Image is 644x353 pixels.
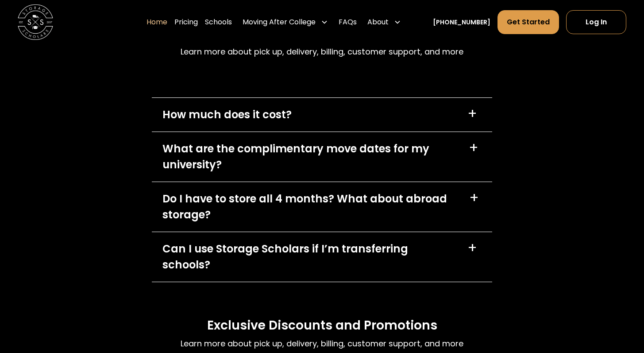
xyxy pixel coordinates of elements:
div: + [469,191,479,205]
h3: Exclusive Discounts and Promotions [207,318,437,334]
a: Pricing [174,10,198,35]
a: Get Started [497,10,559,34]
div: Do I have to store all 4 months? What about abroad storage? [162,191,459,223]
div: About [364,10,405,35]
a: Schools [205,10,232,35]
div: + [467,241,477,255]
div: Moving After College [239,10,332,35]
div: Moving After College [243,17,316,27]
a: Home [147,10,167,35]
a: Log In [566,10,626,34]
a: FAQs [339,10,357,35]
div: + [469,141,478,155]
div: Can I use Storage Scholars if I’m transferring schools? [162,241,457,273]
div: How much does it cost? [162,107,292,123]
a: [PHONE_NUMBER] [433,18,490,27]
div: About [367,17,389,27]
div: + [467,107,477,121]
p: Learn more about pick up, delivery, billing, customer support, and more [181,46,463,58]
div: What are the complimentary move dates for my university? [162,141,458,173]
p: Learn more about pick up, delivery, billing, customer support, and more [181,337,463,349]
img: Storage Scholars main logo [18,4,53,40]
